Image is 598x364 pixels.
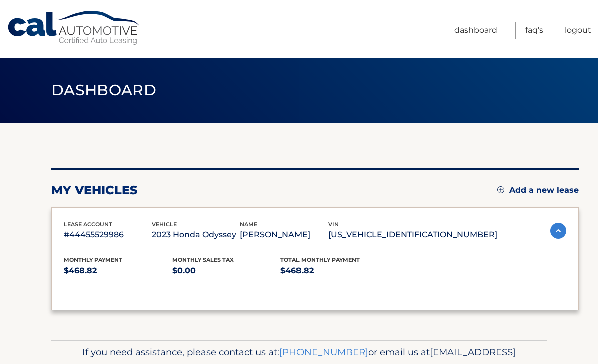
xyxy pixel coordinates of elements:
[565,22,591,39] a: Logout
[328,228,497,242] p: [US_VEHICLE_IDENTIFICATION_NUMBER]
[279,346,368,358] a: [PHONE_NUMBER]
[497,186,504,193] img: add.svg
[172,264,281,278] p: $0.00
[152,228,240,242] p: 2023 Honda Odyssey
[152,221,177,228] span: vehicle
[64,256,122,263] span: Monthly Payment
[64,221,112,228] span: lease account
[172,256,234,263] span: Monthly sales Tax
[454,22,497,39] a: Dashboard
[64,228,152,242] p: #44455529986
[280,256,360,263] span: Total Monthly Payment
[7,10,142,46] a: Cal Automotive
[497,185,579,195] a: Add a new lease
[240,228,328,242] p: [PERSON_NAME]
[51,183,138,198] h2: my vehicles
[280,264,389,278] p: $468.82
[550,223,566,239] img: accordion-active.svg
[240,221,257,228] span: name
[80,298,560,331] p: The end of your lease is approaching soon. A member of our lease end team will be in touch soon t...
[525,22,543,39] a: FAQ's
[64,264,172,278] p: $468.82
[51,81,156,99] span: Dashboard
[328,221,339,228] span: vin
